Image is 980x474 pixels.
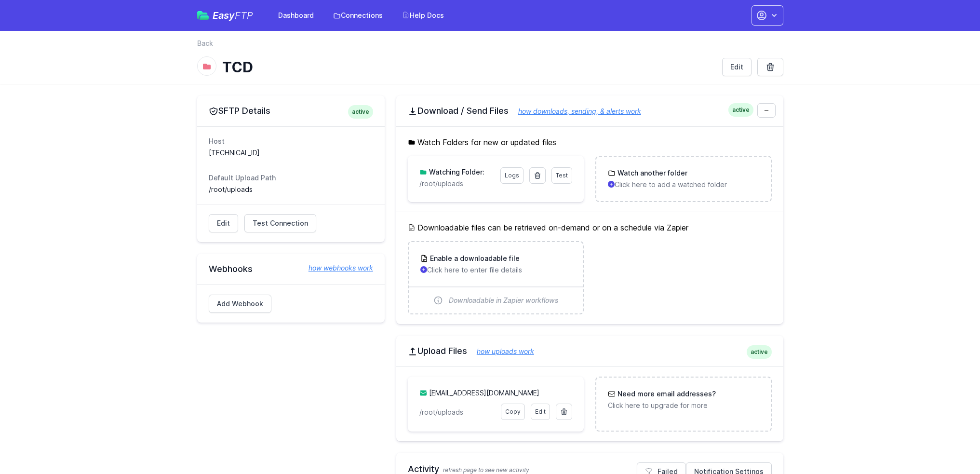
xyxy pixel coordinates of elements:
[197,11,209,20] img: easyftp_logo.png
[616,389,716,399] h3: Need more email addresses?
[616,168,687,178] h3: Watch another folder
[408,222,772,233] h5: Downloadable files can be retrieved on-demand or on a schedule via Zapier
[209,148,373,158] dd: [TECHNICAL_ID]
[428,254,520,263] h3: Enable a downloadable file
[327,7,389,24] a: Connections
[209,263,373,275] h2: Webhooks
[556,172,568,179] span: Test
[747,345,772,359] span: active
[467,347,534,355] a: how uploads work
[197,11,253,20] a: EasyFTP
[197,39,213,48] a: Back
[348,105,373,119] span: active
[299,263,373,273] a: how webhooks work
[596,157,770,201] a: Watch another folder Click here to add a watched folder
[209,295,271,313] a: Add Webhook
[209,214,238,232] a: Edit
[531,404,550,420] a: Edit
[235,10,253,21] span: FTP
[443,466,529,474] span: refresh page to see new activity
[272,7,320,24] a: Dashboard
[449,296,559,305] span: Downloadable in Zapier workflows
[551,167,572,184] a: Test
[429,389,539,397] a: [EMAIL_ADDRESS][DOMAIN_NAME]
[244,214,316,232] a: Test Connection
[722,58,752,76] a: Edit
[253,218,308,228] span: Test Connection
[197,39,783,54] nav: Breadcrumb
[396,7,450,24] a: Help Docs
[420,265,571,275] p: Click here to enter file details
[596,378,770,422] a: Need more email addresses? Click here to upgrade for more
[408,105,772,117] h2: Download / Send Files
[408,345,772,357] h2: Upload Files
[209,185,373,194] dd: /root/uploads
[209,105,373,117] h2: SFTP Details
[209,173,373,183] dt: Default Upload Path
[419,407,495,417] p: /root/uploads
[728,103,753,117] span: active
[501,404,525,420] a: Copy
[222,58,714,76] h1: TCD
[608,401,759,410] p: Click here to upgrade for more
[409,242,583,313] a: Enable a downloadable file Click here to enter file details Downloadable in Zapier workflows
[608,180,759,190] p: Click here to add a watched folder
[209,136,373,146] dt: Host
[419,179,495,189] p: /root/uploads
[427,167,484,177] h3: Watching Folder:
[509,107,641,115] a: how downloads, sending, & alerts work
[213,11,253,20] span: Easy
[500,167,524,184] a: Logs
[408,136,772,148] h5: Watch Folders for new or updated files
